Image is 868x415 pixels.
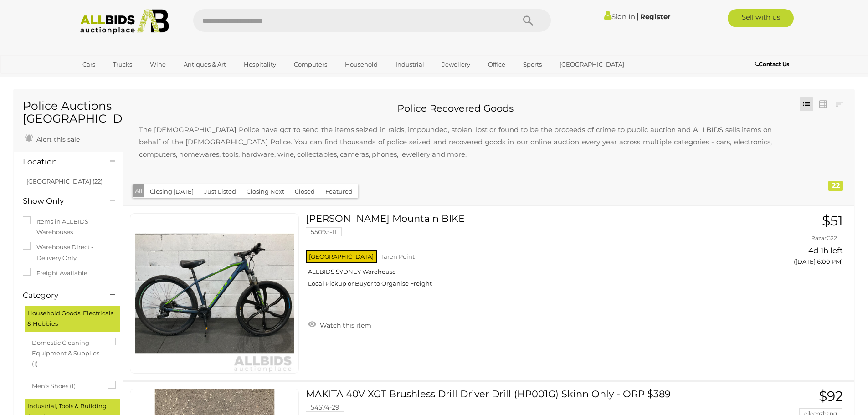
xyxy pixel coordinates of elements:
[23,291,96,300] h4: Category
[26,178,103,185] a: [GEOGRAPHIC_DATA] (22)
[755,61,789,67] b: Contact Us
[130,103,781,113] h2: Police Recovered Goods
[482,57,511,72] a: Office
[32,379,100,391] span: Men's Shoes (1)
[23,158,96,166] h4: Location
[34,135,80,143] span: Alert this sale
[107,57,138,72] a: Trucks
[755,59,791,69] a: Contact Us
[144,57,172,72] a: Wine
[23,216,113,238] label: Items in ALLBIDS Warehouses
[728,9,794,27] a: Sell with us
[77,57,101,72] a: Cars
[288,57,333,72] a: Computers
[23,197,96,205] h4: Show Only
[828,181,843,191] div: 22
[339,57,384,72] a: Household
[23,242,113,263] label: Warehouse Direct - Delivery Only
[144,184,199,199] button: Closing [DATE]
[313,213,725,294] a: [PERSON_NAME] Mountain BIKE 55093-11 [GEOGRAPHIC_DATA] Taren Point ALLBIDS SYDNEY Warehouse Local...
[505,9,551,32] button: Search
[130,114,781,169] p: The [DEMOGRAPHIC_DATA] Police have got to send the items seized in raids, impounded, stolen, lost...
[517,57,548,72] a: Sports
[238,57,282,72] a: Hospitality
[199,184,241,199] button: Just Listed
[75,9,174,34] img: Allbids.com.au
[604,12,635,21] a: Sign In
[135,214,294,373] img: 55093-11a.jpeg
[819,388,843,405] span: $92
[241,184,290,199] button: Closing Next
[178,57,232,72] a: Antiques & Art
[23,100,113,125] h1: Police Auctions [GEOGRAPHIC_DATA]
[318,321,371,329] span: Watch this item
[320,184,358,199] button: Featured
[822,212,843,229] span: $51
[740,213,845,270] a: $51 RazarG22 4d 1h left ([DATE] 6:00 PM)
[289,184,320,199] button: Closed
[637,11,639,21] span: |
[133,184,145,198] button: All
[23,132,82,145] a: Alert this sale
[306,318,374,331] a: Watch this item
[554,57,630,72] a: [GEOGRAPHIC_DATA]
[23,268,87,278] label: Freight Available
[390,57,430,72] a: Industrial
[25,306,120,332] div: Household Goods, Electricals & Hobbies
[32,335,100,369] span: Domestic Cleaning Equipment & Supplies (1)
[436,57,476,72] a: Jewellery
[640,12,670,21] a: Register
